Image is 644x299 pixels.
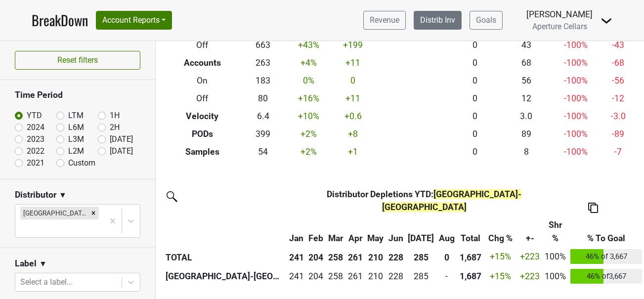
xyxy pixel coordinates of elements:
[287,216,306,247] th: Jan: activate to sort column ascending
[333,54,373,72] td: +11
[382,189,522,212] span: [GEOGRAPHIC_DATA]-[GEOGRAPHIC_DATA]
[600,36,637,54] td: -43
[542,266,568,286] td: 100%
[436,216,457,247] th: Aug: activate to sort column ascending
[15,258,37,269] h3: Label
[68,133,84,145] label: L3M
[386,216,406,247] th: Jun: activate to sort column ascending
[326,266,345,286] td: 258
[601,15,612,27] img: Dropdown Menu
[588,203,598,213] img: Copy to clipboard
[449,143,501,161] td: 0
[365,266,386,286] td: 210
[333,72,373,89] td: 0
[449,54,501,72] td: 0
[520,270,540,283] div: +223
[110,110,120,122] label: 1H
[285,72,333,89] td: 0 %
[242,89,285,107] td: 80
[163,143,242,161] th: Samples
[542,216,568,247] th: Shr %: activate to sort column ascending
[457,266,484,286] th: 1687.499
[27,122,44,133] label: 2024
[163,266,287,286] th: [GEOGRAPHIC_DATA]-[GEOGRAPHIC_DATA]
[501,125,552,143] td: 89
[520,252,540,261] span: +223
[501,107,552,125] td: 3.0
[600,89,637,107] td: -12
[27,133,44,145] label: 2023
[68,157,95,169] label: Custom
[457,216,484,247] th: Total: activate to sort column ascending
[285,54,333,72] td: +4 %
[436,266,457,286] td: 0
[345,266,365,286] td: 261
[365,247,386,267] th: 210
[386,247,406,267] th: 228
[449,107,501,125] td: 0
[68,122,84,133] label: L6M
[306,185,542,216] th: Distributor Depletions YTD :
[287,247,306,267] th: 241
[363,11,406,30] a: Revenue
[96,11,172,30] button: Account Reports
[163,107,242,125] th: Velocity
[27,110,42,122] label: YTD
[345,216,365,247] th: Apr: activate to sort column ascending
[460,270,481,283] div: 1,687
[68,110,84,122] label: LTM
[32,10,88,31] a: BreakDown
[552,143,600,161] td: -100 %
[436,247,457,267] th: 0
[517,216,542,247] th: +-: activate to sort column ascending
[501,54,552,72] td: 68
[163,216,287,247] th: &nbsp;: activate to sort column ascending
[449,125,501,143] td: 0
[406,247,437,267] th: 285
[110,122,120,133] label: 2H
[110,133,133,145] label: [DATE]
[27,157,44,169] label: 2021
[439,270,455,283] div: -
[600,72,637,89] td: -56
[414,11,462,30] a: Distrib Inv
[600,143,637,161] td: -7
[501,72,552,89] td: 56
[242,125,285,143] td: 399
[532,22,587,31] span: Aperture Cellars
[163,89,242,107] th: Off
[285,125,333,143] td: +2 %
[326,247,345,267] th: 258
[285,143,333,161] td: +2 %
[406,216,437,247] th: Jul: activate to sort column ascending
[552,72,600,89] td: -100 %
[483,216,517,247] th: Chg %: activate to sort column ascending
[163,125,242,143] th: PODs
[600,125,637,143] td: -89
[285,36,333,54] td: +43 %
[306,216,326,247] th: Feb: activate to sort column ascending
[600,107,637,125] td: -3.0
[242,107,285,125] td: 6.4
[333,125,373,143] td: +8
[501,36,552,54] td: 43
[326,216,345,247] th: Mar: activate to sort column ascending
[59,189,67,201] span: ▼
[287,266,306,286] td: 241
[552,36,600,54] td: -100 %
[289,270,304,283] div: 241
[345,247,365,267] th: 261
[163,247,287,267] th: TOTAL
[457,247,484,267] th: 1,687
[285,89,333,107] td: +16 %
[242,72,285,89] td: 183
[163,36,242,54] th: Off
[449,72,501,89] td: 0
[328,270,343,283] div: 258
[333,89,373,107] td: +11
[542,247,568,267] td: 100%
[526,8,593,21] div: [PERSON_NAME]
[600,54,637,72] td: -68
[501,89,552,107] td: 12
[306,247,326,267] th: 204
